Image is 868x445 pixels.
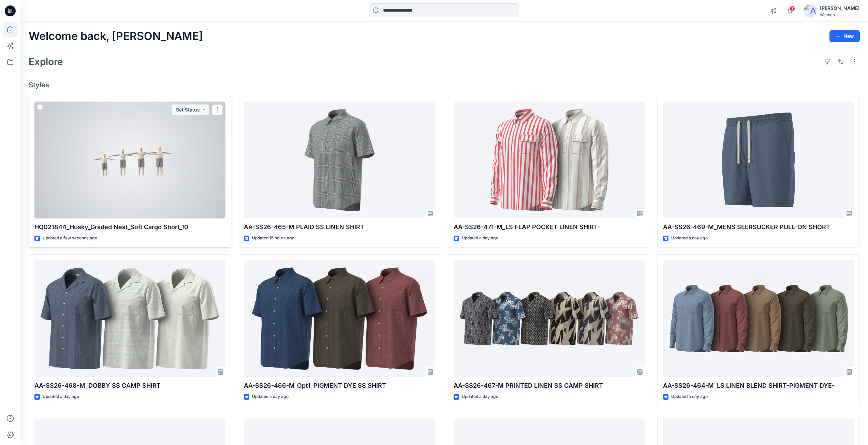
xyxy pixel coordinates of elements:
[462,235,498,242] p: Updated a day ago
[244,381,435,390] p: AA-SS26-466-M_Opt1_PIGMENT DYE SS SHIRT
[29,56,63,67] h2: Explore
[454,102,645,219] a: AA-SS26-471-M_LS FLAP POCKET LINEN SHIRT-
[663,102,854,219] a: AA-SS26-469-M_MENS SEERSUCKER PULL-ON SHORT
[34,381,225,390] p: AA-SS26-468-M_DOBBY SS CAMP SHIRT
[34,260,225,377] a: AA-SS26-468-M_DOBBY SS CAMP SHIRT
[454,381,645,390] p: AA-SS26-467-M PRINTED LINEN SS CAMP SHIRT
[34,102,225,219] a: HQ021844_Husky_Graded Nest_Soft Cargo Short_10
[663,260,854,377] a: AA-SS26-464-M_LS LINEN BLEND SHIRT-PIGMENT DYE-
[671,393,708,400] p: Updated a day ago
[820,4,859,12] div: [PERSON_NAME]
[252,393,289,400] p: Updated a day ago
[454,260,645,377] a: AA-SS26-467-M PRINTED LINEN SS CAMP SHIRT
[252,235,294,242] p: Updated 15 hours ago
[43,235,97,242] p: Updated a few seconds ago
[29,30,203,43] h2: Welcome back, [PERSON_NAME]
[790,6,795,11] span: 1
[829,30,860,42] button: New
[663,381,854,390] p: AA-SS26-464-M_LS LINEN BLEND SHIRT-PIGMENT DYE-
[820,12,859,17] div: Walmart
[244,222,435,232] p: AA-SS26-465-M PLAID SS LINEN SHIRT
[454,222,645,232] p: AA-SS26-471-M_LS FLAP POCKET LINEN SHIRT-
[244,102,435,219] a: AA-SS26-465-M PLAID SS LINEN SHIRT
[462,393,498,400] p: Updated a day ago
[244,260,435,377] a: AA-SS26-466-M_Opt1_PIGMENT DYE SS SHIRT
[671,235,708,242] p: Updated a day ago
[43,393,79,400] p: Updated a day ago
[29,81,860,89] h4: Styles
[804,4,817,18] img: avatar
[34,222,225,232] p: HQ021844_Husky_Graded Nest_Soft Cargo Short_10
[663,222,854,232] p: AA-SS26-469-M_MENS SEERSUCKER PULL-ON SHORT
